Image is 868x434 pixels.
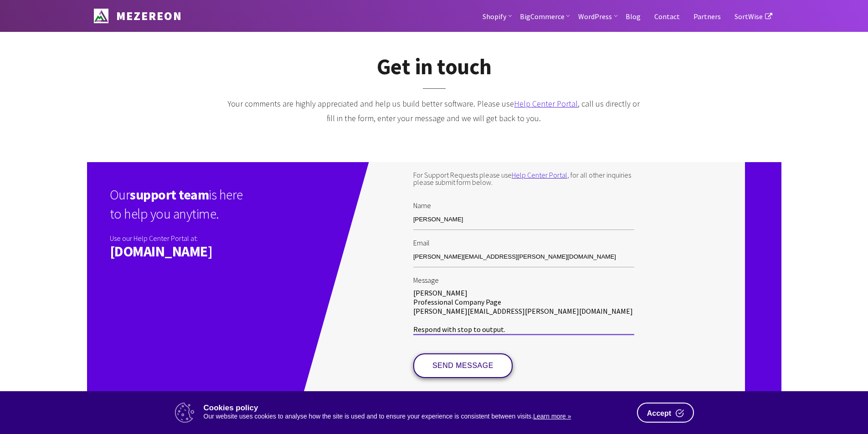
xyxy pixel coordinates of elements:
a: Help Center Portal [512,170,567,179]
h2: Get in touch [87,55,781,97]
div: For Support Requests please use , for all other inquiries please submit form below. [413,171,634,186]
button: Accept [637,403,694,423]
div: Our website uses cookies to analyse how the site is used and to ensure your experience is consist... [204,412,630,421]
a: Learn more » [533,413,571,420]
input: SEND MESSAGE [413,353,513,378]
a: Mezereon MEZEREON [87,7,182,22]
label: Email [413,230,634,246]
h3: Our is here to help you anytime. [110,180,244,232]
span: Accept [647,410,671,417]
p: Use our Help Center Portal at: [110,232,244,244]
img: Mezereon [94,9,108,23]
p: Cookies policy [204,404,630,412]
a: [DOMAIN_NAME] [110,244,213,259]
a: Help Center Portal [514,98,578,109]
span: MEZEREON [112,8,182,23]
span: support team [130,186,209,203]
div: Your comments are highly appreciated and help us build better software. Please use , call us dire... [226,97,642,162]
label: Message [413,267,634,284]
label: Name [413,193,634,209]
